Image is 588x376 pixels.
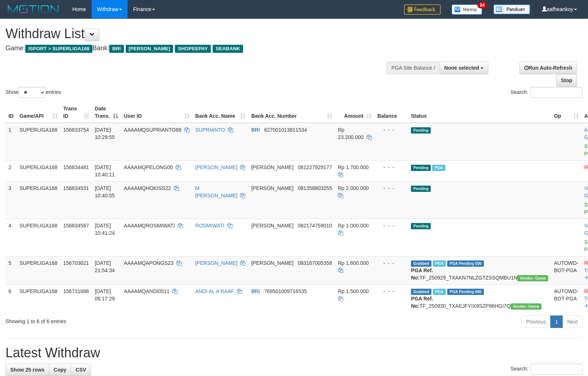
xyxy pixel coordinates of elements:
input: Search: [530,364,583,375]
b: PGA Ref. No: [411,267,433,281]
span: 156833754 [63,127,89,133]
label: Search: [511,364,583,375]
span: Rp 2.000.000 [338,185,369,191]
th: Date Trans.: activate to sort column descending [92,102,121,123]
th: User ID: activate to sort column ascending [121,102,192,123]
span: Rp 1.000.000 [338,223,369,229]
img: panduan.png [493,4,530,14]
span: AAAAMQPELONG00 [124,164,173,170]
span: Pending [411,223,431,229]
span: AAAAMQANDI0511 [124,288,170,294]
th: ID [5,102,16,123]
div: - - - [378,126,405,134]
span: [DATE] 10:40:55 [95,185,115,198]
div: - - - [378,164,405,171]
span: Copy [54,367,66,373]
td: TF_250929_TXAKN7NLZGTZSSQMBU1N [408,256,551,284]
span: None selected [444,65,479,71]
span: SHOPEEPAY [175,45,211,53]
td: 5 [5,256,16,284]
a: Copy [49,364,71,376]
span: ISPORT > SUPERLIGA168 [25,45,92,53]
span: Vendor URL: https://trx31.1velocity.biz [511,303,541,310]
input: Search: [530,87,583,98]
a: SUPRIANTO [195,127,225,133]
span: Marked by aafheankoy [432,165,445,171]
span: Rp 1.700.000 [338,164,369,170]
span: AAAAMQROSMIWATI [124,223,175,229]
div: Showing 1 to 6 of 6 entries [5,315,239,325]
img: Feedback.jpg [404,4,441,15]
span: Rp 1.600.000 [338,260,369,266]
span: BRI [251,288,260,294]
td: SUPERLIGA168 [16,160,60,181]
span: Show 25 rows [10,367,44,373]
td: 4 [5,219,16,256]
span: 156834567 [63,223,89,229]
span: Pending [411,186,431,192]
span: AAAAMQAPONGS23 [124,260,173,266]
span: Copy 083167005358 to clipboard [298,260,332,266]
span: BRI [251,127,260,133]
span: Pending [411,165,431,171]
th: Trans ID: activate to sort column ascending [60,102,92,123]
span: Copy 627001013811534 to clipboard [264,127,307,133]
span: AAAAMQSUPRIANTO88 [124,127,181,133]
span: Marked by aafromsomean [433,289,446,295]
label: Search: [511,87,583,98]
a: [PERSON_NAME] [195,260,238,266]
a: Show 25 rows [5,364,49,376]
div: - - - [378,259,405,267]
span: Grabbed [411,260,431,267]
span: [PERSON_NAME] [251,223,293,229]
a: CSV [71,364,91,376]
span: Grabbed [411,289,431,295]
span: PGA Pending [447,289,484,295]
th: Game/API: activate to sort column ascending [16,102,60,123]
td: SUPERLIGA168 [16,181,60,219]
span: 156703621 [63,260,89,266]
span: [PERSON_NAME] [251,185,293,191]
button: None selected [440,62,488,74]
img: MOTION_logo.png [5,4,61,15]
td: 6 [5,284,16,313]
span: 34 [477,2,487,8]
td: 2 [5,160,16,181]
span: Copy 081358803255 to clipboard [298,185,332,191]
span: Copy 081227929177 to clipboard [298,164,332,170]
a: ROSMIWATI [195,223,224,229]
b: PGA Ref. No: [411,296,433,309]
td: SUPERLIGA168 [16,284,60,313]
span: [DATE] 10:40:11 [95,164,115,178]
h1: Withdraw List [5,26,385,41]
span: PGA Pending [447,260,484,267]
th: Balance [375,102,408,123]
span: Copy 769501009716535 to clipboard [264,288,307,294]
div: - - - [378,185,405,192]
td: SUPERLIGA168 [16,256,60,284]
th: Bank Acc. Name: activate to sort column ascending [192,102,249,123]
span: [DATE] 10:41:24 [95,223,115,236]
span: [DATE] 21:54:34 [95,260,115,273]
div: - - - [378,222,405,229]
a: [PERSON_NAME] [195,164,238,170]
a: M [PERSON_NAME] [195,185,238,198]
span: 156834531 [63,185,89,191]
select: Showentries [18,87,46,98]
img: Button%20Memo.svg [452,4,482,15]
span: [PERSON_NAME] [251,164,293,170]
span: Pending [411,127,431,134]
span: [PERSON_NAME] [126,45,173,53]
span: Marked by aafchhiseyha [433,260,446,267]
label: Show entries [5,87,61,98]
span: Rp 23.200.000 [338,127,364,140]
span: 156834481 [63,164,89,170]
span: [DATE] 10:29:55 [95,127,115,140]
th: Bank Acc. Number: activate to sort column ascending [248,102,335,123]
th: Status [408,102,551,123]
td: 3 [5,181,16,219]
span: Copy 082174759010 to clipboard [298,223,332,229]
td: SUPERLIGA168 [16,123,60,161]
span: [PERSON_NAME] [251,260,293,266]
h1: Latest Withdraw [5,346,583,360]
